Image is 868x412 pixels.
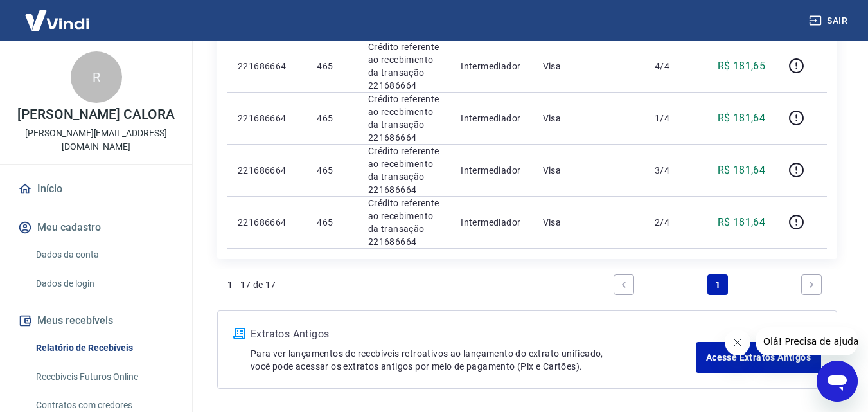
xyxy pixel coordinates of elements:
p: [PERSON_NAME] CALORA [17,108,175,121]
iframe: Botão para abrir a janela de mensagens [817,361,858,402]
p: Crédito referente ao recebimento da transação 221686664 [368,93,440,144]
p: Crédito referente ao recebimento da transação 221686664 [368,145,440,196]
p: 465 [317,60,347,73]
a: Início [15,175,177,203]
p: 1 - 17 de 17 [227,278,276,291]
p: 2/4 [655,216,693,229]
p: 221686664 [238,60,296,73]
p: Extratos Antigos [251,327,696,342]
p: 465 [317,112,347,125]
p: 465 [317,164,347,177]
p: Visa [543,60,634,73]
p: Visa [543,164,634,177]
p: Intermediador [461,164,522,177]
p: 465 [317,216,347,229]
p: 3/4 [655,164,693,177]
button: Sair [806,9,853,33]
p: Crédito referente ao recebimento da transação 221686664 [368,40,440,92]
p: 1/4 [655,112,693,125]
p: Intermediador [461,112,522,125]
p: R$ 181,65 [718,58,766,74]
p: 4/4 [655,60,693,73]
p: Visa [543,112,634,125]
button: Meu cadastro [15,213,177,242]
a: Next page [801,274,822,295]
p: Para ver lançamentos de recebíveis retroativos ao lançamento do extrato unificado, você pode aces... [251,347,696,373]
p: 221686664 [238,164,296,177]
p: 221686664 [238,112,296,125]
p: R$ 181,64 [718,215,766,230]
img: ícone [233,328,245,339]
p: [PERSON_NAME][EMAIL_ADDRESS][DOMAIN_NAME] [10,127,182,154]
a: Dados da conta [31,242,177,268]
p: R$ 181,64 [718,163,766,178]
img: Vindi [15,1,99,40]
p: Visa [543,216,634,229]
p: Intermediador [461,60,522,73]
a: Recebíveis Futuros Online [31,364,177,390]
p: 221686664 [238,216,296,229]
p: Intermediador [461,216,522,229]
p: Crédito referente ao recebimento da transação 221686664 [368,197,440,248]
a: Acesse Extratos Antigos [696,342,821,373]
div: R [71,51,122,103]
span: Olá! Precisa de ajuda? [8,9,108,19]
ul: Pagination [608,269,827,300]
p: R$ 181,64 [718,111,766,126]
a: Dados de login [31,271,177,297]
iframe: Mensagem da empresa [756,327,858,355]
a: Relatório de Recebíveis [31,335,177,361]
iframe: Fechar mensagem [725,330,750,355]
a: Page 1 is your current page [707,274,728,295]
a: Previous page [614,274,634,295]
button: Meus recebíveis [15,307,177,335]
